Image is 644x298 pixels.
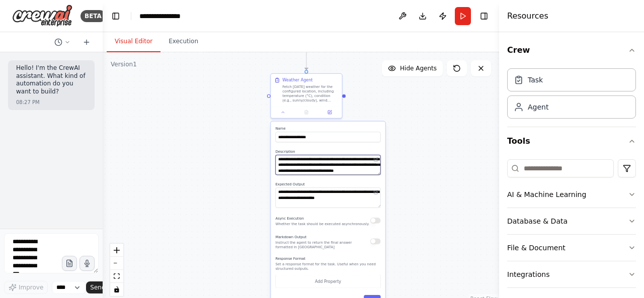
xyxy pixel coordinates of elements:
p: Whether the task should be executed asynchronously. [275,222,369,226]
button: Crew [507,36,636,64]
div: Fetch [DATE] weather for the configured location, including temperature (°C), condition (e.g., su... [282,84,338,103]
button: Integrations [507,261,636,287]
button: Hide left sidebar [109,9,123,23]
button: Hide right sidebar [477,9,491,23]
button: Execution [160,31,206,52]
button: Hide Agents [382,60,443,76]
button: zoom in [110,244,123,257]
p: Set a response format for the task. Useful when you need structured outputs. [275,262,380,271]
div: Weather Agent [282,77,312,83]
button: Add Property [275,274,380,287]
button: No output available [294,109,319,116]
div: Integrations [507,269,549,279]
button: toggle interactivity [110,283,123,296]
button: Upload files [62,256,77,271]
div: 08:27 PM [16,98,40,106]
span: Async Execution [275,216,304,220]
button: fit view [110,270,123,283]
div: React Flow controls [110,244,123,296]
button: Open in side panel [320,109,340,116]
span: Hide Agents [400,64,437,72]
div: Agent [528,102,548,112]
div: Crew [507,64,636,127]
span: Markdown Output [275,235,306,239]
nav: breadcrumb [139,11,190,21]
div: Task [528,75,543,85]
img: Logo [12,5,72,27]
button: Improve [4,281,48,294]
label: Response Format [275,256,380,261]
button: File & Document [507,235,636,261]
button: Database & Data [507,208,636,234]
button: zoom out [110,257,123,270]
p: Instruct the agent to return the final answer formatted in [GEOGRAPHIC_DATA] [275,240,370,249]
label: Name [275,126,380,131]
button: Tools [507,127,636,155]
button: Start a new chat [78,36,95,48]
button: Open in editor [372,189,379,196]
label: Expected Output [275,182,380,186]
g: Edge from 22d1a788-33fe-427d-8255-e43d236faf3d to 4b6bc40a-d584-4eef-94e2-c6f4febed58e [303,43,309,70]
button: Visual Editor [107,31,160,52]
div: File & Document [507,243,566,253]
div: Weather AgentFetch [DATE] weather for the configured location, including temperature (°C), condit... [270,73,343,119]
span: Send [90,283,105,291]
div: BETA [80,10,106,22]
button: Send [86,281,117,293]
button: Click to speak your automation idea [79,256,95,271]
button: Open in editor [372,156,379,163]
button: Switch to previous chat [50,36,74,48]
h4: Resources [507,10,548,22]
label: Description [275,149,380,154]
div: AI & Machine Learning [507,189,586,200]
div: Version 1 [111,60,137,68]
p: Hello! I'm the CrewAI assistant. What kind of automation do you want to build? [16,64,87,95]
button: AI & Machine Learning [507,181,636,208]
span: Improve [19,283,43,291]
div: Database & Data [507,216,568,226]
